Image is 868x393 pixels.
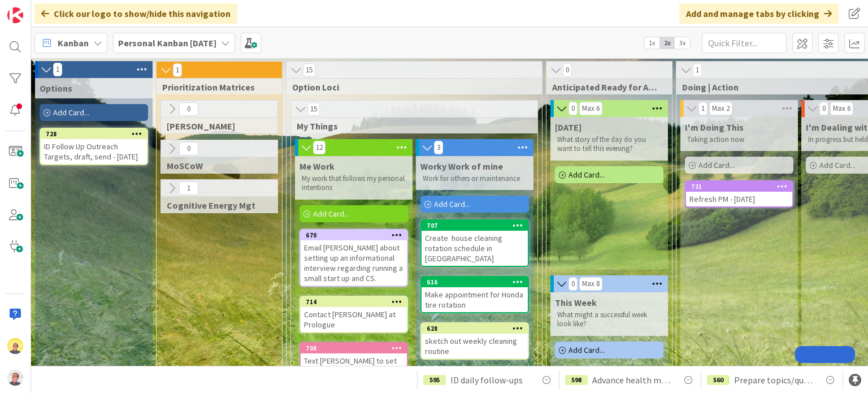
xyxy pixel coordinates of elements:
span: Me Work [300,161,335,172]
p: Taking action now [687,135,791,144]
div: 616Make appointment for Honda tire rotation [422,277,528,312]
div: 708Text [PERSON_NAME] to set up time to chat [301,343,407,378]
span: 1 [53,63,62,76]
div: Make appointment for Honda tire rotation [422,287,528,312]
span: Prioritization Matrices [162,81,268,93]
div: ID Follow Up Outreach Targets, draft, send - [DATE] [41,139,147,164]
div: Max 6 [833,106,850,111]
span: Add Card... [819,160,856,170]
div: Add and manage tabs by clicking [679,3,839,24]
img: Visit kanbanzone.com [7,7,23,23]
div: 670 [301,230,407,240]
p: What might a successful week look like? [557,310,661,329]
span: Anticipated Ready for Action [552,81,658,93]
input: Quick Filter... [702,33,787,53]
span: Prepare topics/questions for for info interview call with [PERSON_NAME] at CultureAmp [734,373,814,387]
span: Advance health metrics module in CSM D2D [592,373,672,387]
div: Max 2 [712,106,730,111]
div: Create house cleaning rotation schedule in [GEOGRAPHIC_DATA] [422,231,528,266]
div: 707Create house cleaning rotation schedule in [GEOGRAPHIC_DATA] [422,221,528,266]
span: 3 [434,141,443,154]
div: 714Contact [PERSON_NAME] at Prologue [301,297,407,332]
div: 721 [691,183,792,191]
div: 708 [301,343,407,353]
div: 670Email [PERSON_NAME] about setting up an informational interview regarding running a small star... [301,230,407,286]
div: 628sketch out weekly cleaning routine [422,323,528,359]
div: 714 [301,297,407,307]
span: I'm Doing This [685,122,744,133]
div: 714 [306,298,407,306]
div: 560 [707,375,730,385]
div: 595 [423,375,446,385]
div: 721 [686,182,792,192]
div: sketch out weekly cleaning routine [422,334,528,359]
div: Email [PERSON_NAME] about setting up an informational interview regarding running a small start u... [301,240,407,286]
span: Today [555,122,581,133]
div: 728 [46,130,147,138]
img: avatar [7,370,23,386]
span: 1 [173,63,182,77]
div: Contact [PERSON_NAME] at Prologue [301,307,407,332]
div: 628 [422,323,528,334]
span: My Things [297,120,523,132]
div: 708 [306,344,407,352]
span: 0 [568,102,578,115]
b: Personal Kanban [DATE] [118,37,216,49]
span: 1x [644,37,659,49]
div: Max 8 [582,281,600,287]
span: Add Card... [313,209,349,219]
span: 15 [307,102,320,116]
div: 598 [565,375,588,385]
span: Options [40,83,72,94]
span: 3x [675,37,690,49]
div: 628 [427,325,528,332]
div: 707 [422,221,528,231]
span: Eisenhower [167,120,263,132]
span: 0 [819,102,828,115]
span: Cognitive Energy Mgt [167,200,263,211]
div: 721Refresh PM - [DATE] [686,182,792,206]
div: Text [PERSON_NAME] to set up time to chat [301,353,407,378]
span: Add Card... [568,170,605,180]
span: 0 [563,63,572,77]
span: 1 [693,63,702,77]
span: MoSCoW [167,160,263,171]
span: Add Card... [53,107,89,118]
div: 728ID Follow Up Outreach Targets, draft, send - [DATE] [41,129,147,164]
p: Work for others or maintenance [423,174,527,183]
div: 616 [422,277,528,287]
div: 670 [306,231,407,239]
span: Option Loci [292,81,528,93]
div: Refresh PM - [DATE] [686,192,792,206]
p: My work that follows my personal intentions [302,174,406,193]
span: This Week [555,297,597,308]
span: 2x [659,37,675,49]
div: 707 [427,222,528,230]
span: 1 [698,102,708,115]
span: 1 [179,182,198,195]
div: 728 [41,129,147,139]
span: Add Card... [698,160,735,170]
p: What story of the day do you want to tell this evening? [557,135,661,154]
span: Worky Work of mine [420,161,503,172]
span: Add Card... [568,345,605,355]
img: JW [7,338,23,354]
div: Click our logo to show/hide this navigation [34,3,237,24]
div: Max 6 [582,106,600,111]
span: ID daily follow-ups [450,373,523,387]
span: 12 [313,141,325,154]
span: Add Card... [434,199,470,209]
span: 0 [179,142,198,156]
span: 0 [179,102,198,116]
span: 0 [568,277,578,291]
div: 616 [427,278,528,286]
span: 15 [303,63,315,77]
span: Kanban [58,36,89,50]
